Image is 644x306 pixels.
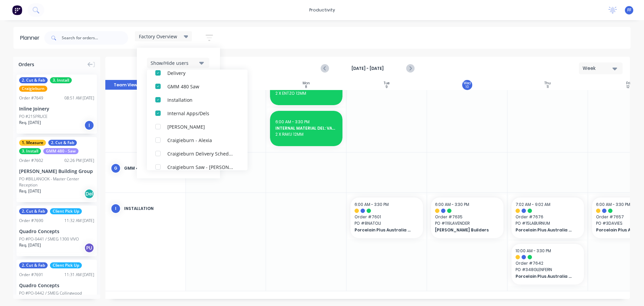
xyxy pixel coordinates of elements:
[19,262,48,268] span: 2. Cut & Fab
[583,65,613,72] div: Week
[19,282,94,289] div: Quadro Concepts
[19,114,48,120] div: PO #21SPRUCE
[303,81,310,85] div: Mon
[19,208,48,214] span: 2. Cut & Fab
[516,202,550,207] span: 7:02 AM - 9:02 AM
[12,5,22,15] img: Factory
[516,248,551,254] span: 10:00 AM - 3:30 PM
[275,119,310,125] span: 6:00 AM - 3:30 PM
[48,140,77,146] span: 2. Cut & Fab
[124,165,180,171] div: GMM 480 Saw
[516,267,580,273] span: PO # 348GLENFERN
[84,120,94,130] div: I
[20,34,43,42] div: Planner
[18,61,34,68] span: Orders
[19,158,43,164] div: Order # 7602
[19,168,94,175] div: [PERSON_NAME] Building Group
[167,83,234,90] div: GMM 480 Saw
[627,7,631,13] span: FF
[139,33,177,40] span: Factory Overview
[275,131,337,137] span: 2 X RAKU 12MM
[516,260,580,266] span: Order # 7642
[19,228,94,235] div: Quadro Concepts
[355,220,419,226] span: PO # 8NATOLI
[306,5,338,15] div: productivity
[19,218,43,224] div: Order # 7690
[19,77,48,83] span: 2. Cut & Fab
[167,96,234,103] div: Installation
[151,59,197,67] div: Show/Hide users
[167,110,234,117] div: Internal Apps/Dels
[305,85,307,89] div: 8
[19,86,47,92] span: Craigieburn
[19,242,41,248] span: Req. [DATE]
[386,85,388,89] div: 9
[384,81,389,85] div: Tue
[62,31,128,45] input: Search for orders...
[19,272,43,278] div: Order # 7691
[105,80,146,90] button: Team View
[579,62,623,74] button: Week
[19,176,94,188] div: PO #BILLANOOK - Master Center Reception
[50,262,82,268] span: Client Pick Up
[167,163,234,170] div: Craigieburn Saw - [PERSON_NAME]
[64,218,94,224] div: 11:32 AM [DATE]
[19,120,41,126] span: Req. [DATE]
[167,69,234,76] div: Delivery
[124,206,180,212] div: Installation
[627,85,630,89] div: 12
[167,136,234,143] div: Craigieburn - Alexia
[355,202,389,207] span: 6:00 AM - 3:30 PM
[111,163,121,173] div: G
[19,140,46,146] span: 1. Measure
[64,158,94,164] div: 02:26 PM [DATE]
[516,220,580,226] span: PO # 15LABURNUM
[111,204,121,214] div: I
[334,65,401,72] strong: [DATE] - [DATE]
[596,202,630,207] span: 6:00 AM - 3:30 PM
[19,188,41,194] span: Req. [DATE]
[19,148,41,154] span: 3. Install
[19,105,94,112] div: Inline Joinery
[84,189,94,199] div: Del
[64,272,94,278] div: 11:31 AM [DATE]
[64,95,94,101] div: 08:51 AM [DATE]
[84,243,94,253] div: PU
[435,227,493,233] span: [PERSON_NAME] Builders
[355,214,419,220] span: Order # 7601
[147,58,209,68] button: Show/Hide users
[516,227,574,233] span: Porcelain Plus Australia Pty Ltd
[466,85,469,89] div: 10
[435,214,499,220] span: Order # 7635
[275,125,337,131] span: INTERNAL MATERIAL DEL: VASARI 7520
[19,95,43,101] div: Order # 7649
[435,202,469,207] span: 6:00 AM - 3:30 PM
[516,273,574,279] span: Porcelain Plus Australia Pty Ltd
[516,214,580,220] span: Order # 7676
[50,208,82,214] span: Client Pick Up
[626,81,630,85] div: Fri
[167,123,234,130] div: [PERSON_NAME]
[435,220,499,226] span: PO # 119LAVENDER
[19,290,94,302] div: PO #PO-0442 / SMEG Collingwood Display
[547,85,549,89] div: 11
[544,81,551,85] div: Thu
[19,236,79,242] div: PO #PO-0441 / SMEG 1300 VIVO
[43,148,78,154] span: GMM 480 - Saw
[50,77,72,83] span: 3. Install
[464,81,471,85] div: Wed
[355,227,413,233] span: Porcelain Plus Australia Pty Ltd
[167,150,234,157] div: Craigieburn Delivery Schedule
